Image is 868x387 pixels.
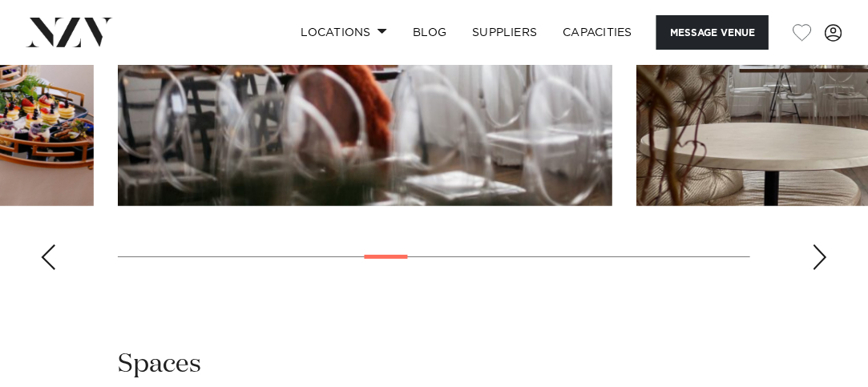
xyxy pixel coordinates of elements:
a: Capacities [551,15,646,50]
button: Message Venue [656,15,769,50]
img: nzv-logo.png [26,18,113,46]
h2: Spaces [118,347,201,381]
a: Locations [288,15,400,50]
a: SUPPLIERS [459,15,550,50]
a: BLOG [400,15,459,50]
